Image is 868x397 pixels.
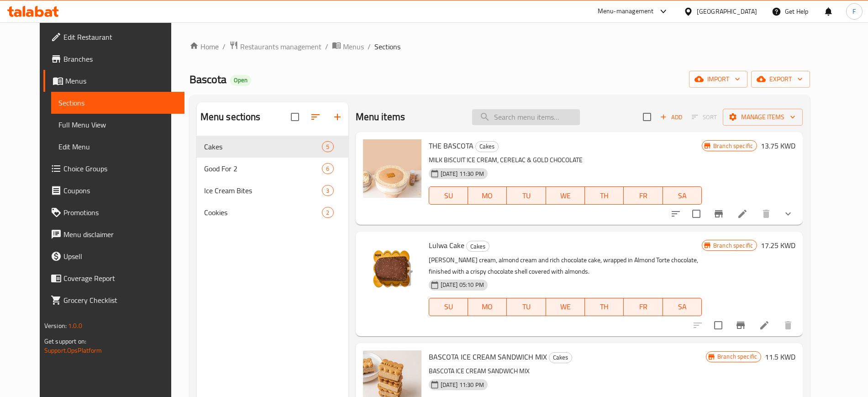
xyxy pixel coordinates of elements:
h6: 11.5 KWD [765,350,795,363]
a: Menus [43,70,184,92]
button: WE [546,298,585,316]
button: TH [585,298,624,316]
a: Edit Restaurant [43,26,184,48]
span: BASCOTA ICE CREAM SANDWICH MIX [429,350,547,364]
span: Sections [374,41,400,52]
button: sort-choices [665,203,687,225]
a: Menus [332,41,364,53]
li: / [222,41,226,52]
svg: Show Choices [783,208,794,219]
span: Branch specific [710,142,757,150]
span: Edit Menu [58,141,177,152]
span: Edit Restaurant [63,32,177,42]
span: Branch specific [714,352,761,361]
div: Cakes [475,141,499,152]
a: Menu disclaimer [43,223,184,245]
span: Ice Cream Bites [204,185,322,196]
div: Cookies2 [197,201,348,223]
span: 2 [322,208,333,217]
div: [GEOGRAPHIC_DATA] [697,6,757,16]
button: FR [624,186,663,205]
span: Branch specific [710,241,757,250]
span: Coupons [63,185,177,196]
span: FR [627,189,659,202]
span: WE [550,189,581,202]
span: Restaurants management [240,41,321,52]
button: WE [546,186,585,205]
span: Select section first [686,110,723,124]
span: TU [510,189,542,202]
h6: 13.75 KWD [761,139,795,152]
a: Coupons [43,180,184,201]
span: [DATE] 11:30 PM [437,381,488,389]
p: [PERSON_NAME] cream, almond cream and rich chocolate cake, wrapped in Almond Torte chocolate, fin... [429,254,702,277]
a: Edit menu item [759,320,770,331]
span: Choice Groups [63,163,177,174]
h6: 17.25 KWD [761,239,795,252]
div: items [322,141,333,152]
p: BASCOTA ICE CREAM SANDWICH MIX [429,365,706,377]
input: search [472,109,580,125]
span: Cakes [549,352,572,363]
a: Coverage Report [43,267,184,289]
span: Cakes [476,141,498,152]
a: Choice Groups [43,158,184,180]
span: Select to update [687,204,706,223]
span: TU [510,300,542,313]
span: FR [627,300,659,313]
span: Coverage Report [63,273,177,284]
button: import [689,71,747,88]
button: TH [585,186,624,205]
span: MO [472,300,503,313]
span: Menus [343,41,364,52]
button: Branch-specific-item [730,314,752,336]
h2: Menu sections [200,110,261,124]
nav: Menu sections [197,132,348,227]
a: Restaurants management [229,41,321,53]
span: THE BASCOTA [429,139,473,153]
span: Select to update [709,316,728,335]
span: Menu disclaimer [63,229,177,240]
div: items [322,207,333,218]
span: Branches [63,53,177,64]
div: items [322,185,333,196]
span: 5 [322,143,333,151]
a: Full Menu View [51,114,184,136]
button: delete [777,314,799,336]
button: SU [429,186,468,205]
span: Open [230,76,251,84]
p: MILK BISCUIT ICE CREAM, CERELAC & GOLD CHOCOLATE [429,154,702,166]
span: MO [472,189,503,202]
h2: Menu items [356,110,405,124]
span: Sections [58,97,177,108]
span: Cookies [204,207,322,218]
div: Good For 2 [204,163,322,174]
a: Home [189,41,219,52]
li: / [368,41,371,52]
span: Get support on: [44,335,86,347]
span: Full Menu View [58,119,177,130]
a: Promotions [43,201,184,223]
li: / [325,41,328,52]
span: 1.0.0 [68,320,82,332]
span: Select section [637,107,657,127]
a: Grocery Checklist [43,289,184,311]
span: Cakes [204,141,322,152]
span: import [696,74,740,85]
a: Support.OpsPlatform [44,344,102,356]
button: Add section [326,106,348,128]
button: SU [429,298,468,316]
span: Upsell [63,251,177,262]
button: TU [507,298,546,316]
span: Lulwa Cake [429,238,464,252]
button: Add [657,110,686,124]
span: Select all sections [285,107,305,127]
button: TU [507,186,546,205]
span: TH [589,300,620,313]
span: Menus [65,75,177,86]
a: Branches [43,48,184,70]
a: Upsell [43,245,184,267]
span: Grocery Checklist [63,295,177,306]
